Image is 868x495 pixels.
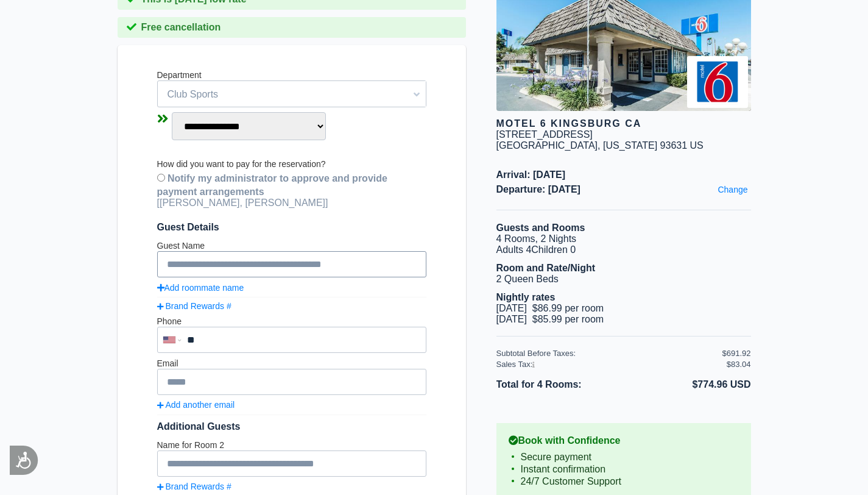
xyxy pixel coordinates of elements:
a: Add another email [157,400,426,410]
div: [[PERSON_NAME], [PERSON_NAME]] [157,169,426,208]
b: Book with Confidence [509,435,739,446]
a: Add roommate name [157,283,244,293]
span: Children 0 [531,244,576,255]
a: Brand Rewards # [157,301,426,311]
b: Notify my administrator to approve and provide payment arrangements [157,173,387,197]
div: Motel 6 Kingsburg CA [496,118,751,129]
span: [DATE] $86.99 per room [496,303,604,313]
span: Arrival: [DATE] [496,169,751,180]
span: [US_STATE] [603,140,657,151]
a: Brand Rewards # [157,482,426,491]
div: Free cancellation [118,17,466,38]
div: [STREET_ADDRESS] [496,129,593,140]
div: Subtotal Before Taxes: [496,349,722,358]
li: 4 Rooms, 2 Nights [496,233,751,244]
span: US [690,140,704,151]
span: Departure: [DATE] [496,184,751,195]
li: Adults 4 [496,244,751,255]
div: Sales Tax: [496,360,722,369]
span: Club Sports [158,84,426,105]
b: Guests and Rooms [496,223,585,233]
b: Room and Rate/Night [496,263,596,273]
li: 2 Queen Beds [496,274,751,285]
label: Email [157,358,178,368]
span: [DATE] $85.99 per room [496,314,604,324]
b: Nightly rates [496,292,556,302]
li: 24/7 Customer Support [509,475,739,488]
div: $83.04 [727,360,751,369]
span: 93631 [660,140,688,151]
label: Department [157,70,202,80]
div: $691.92 [722,349,751,358]
span: Guest Details [157,222,426,233]
label: Name for Room 2 [157,440,224,450]
label: Guest Name [157,241,205,251]
span: [GEOGRAPHIC_DATA], [496,140,601,151]
a: Change [715,182,750,198]
img: Brand logo for Motel 6 Kingsburg CA [687,56,748,108]
li: Total for 4 Rooms: [496,377,624,393]
li: Secure payment [509,451,739,463]
label: How did you want to pay for the reservation? [157,159,326,169]
label: Phone [157,316,182,326]
div: United States: +1 [158,328,184,352]
div: Additional Guests [157,421,426,432]
li: Instant confirmation [509,463,739,475]
li: $774.96 USD [624,377,751,393]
